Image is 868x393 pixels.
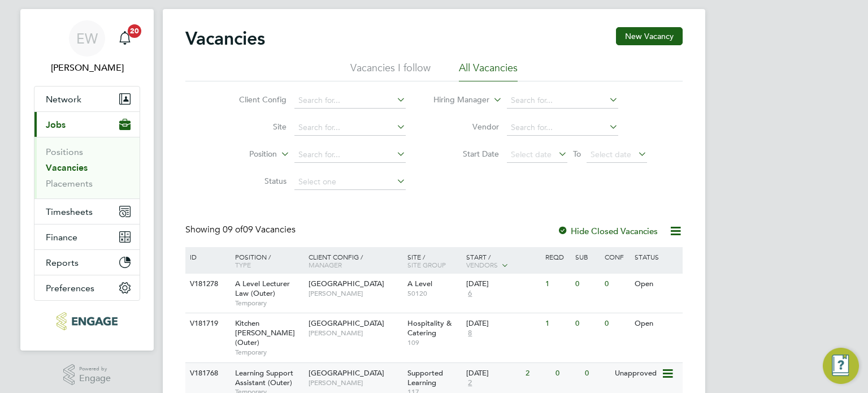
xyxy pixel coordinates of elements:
span: 109 [407,338,461,347]
span: 20 [128,24,141,38]
label: Start Date [434,149,499,159]
div: V181278 [187,274,227,295]
span: [PERSON_NAME] [309,378,402,387]
span: Timesheets [46,206,93,217]
span: 6 [466,289,474,299]
input: Search for... [294,93,406,109]
div: [DATE] [466,369,520,378]
div: Reqd [542,247,572,266]
div: Status [632,247,681,266]
span: EW [76,31,98,46]
span: 09 Vacancies [223,224,296,235]
span: [PERSON_NAME] [309,289,402,298]
span: Temporary [235,348,303,357]
div: 0 [582,363,611,384]
label: Position [212,149,277,160]
button: Reports [34,250,140,275]
div: Open [632,313,681,334]
input: Search for... [294,120,406,136]
div: 0 [553,363,582,384]
a: Go to home page [34,312,140,330]
button: Network [34,87,140,111]
span: Supported Learning [407,368,443,387]
h2: Vacancies [185,27,265,50]
div: Start / [463,247,542,275]
div: [DATE] [466,319,540,329]
a: Powered byEngage [63,364,111,386]
div: 1 [542,274,572,295]
input: Search for... [507,120,618,136]
a: Vacancies [46,162,88,173]
span: Engage [79,374,111,383]
label: Site [222,122,287,132]
div: 0 [572,274,602,295]
button: New Vacancy [616,27,683,45]
input: Search for... [507,93,618,109]
div: Site / [405,247,464,274]
div: Conf [602,247,631,266]
div: Position / [227,247,306,274]
label: Hide Closed Vacancies [557,226,658,236]
span: 8 [466,329,474,338]
div: Open [632,274,681,295]
span: Hospitality & Catering [407,318,452,338]
span: Select date [591,149,631,159]
span: Finance [46,232,77,243]
span: Learning Support Assistant (Outer) [235,368,293,387]
span: [GEOGRAPHIC_DATA] [309,279,384,288]
span: 50120 [407,289,461,298]
span: Vendors [466,260,498,269]
span: [GEOGRAPHIC_DATA] [309,368,384,378]
span: Network [46,94,81,105]
div: 1 [542,313,572,334]
div: Client Config / [306,247,405,274]
input: Search for... [294,147,406,163]
a: EW[PERSON_NAME] [34,20,140,75]
span: Temporary [235,299,303,308]
button: Engage Resource Center [823,348,859,384]
span: Select date [511,149,552,159]
div: 0 [602,313,631,334]
label: Vendor [434,122,499,132]
span: 2 [466,378,474,388]
label: Client Config [222,94,287,105]
div: 0 [572,313,602,334]
span: Type [235,260,251,269]
span: Reports [46,257,79,268]
a: 20 [114,20,136,57]
li: All Vacancies [459,61,518,81]
button: Preferences [34,275,140,300]
span: Jobs [46,119,66,130]
img: blackstonerecruitment-logo-retina.png [57,312,117,330]
div: Sub [572,247,602,266]
span: A Level [407,279,432,288]
div: [DATE] [466,279,540,289]
span: To [570,146,584,161]
span: A Level Lecturer Law (Outer) [235,279,290,298]
span: [PERSON_NAME] [309,329,402,338]
div: Unapproved [612,363,661,384]
nav: Main navigation [20,9,154,351]
div: 2 [523,363,552,384]
div: V181719 [187,313,227,334]
div: V181768 [187,363,227,384]
span: Powered by [79,364,111,374]
span: Ella Wratten [34,61,140,75]
button: Finance [34,224,140,249]
span: Site Group [407,260,446,269]
button: Timesheets [34,199,140,224]
div: ID [187,247,227,266]
div: Jobs [34,137,140,198]
li: Vacancies I follow [350,61,431,81]
span: [GEOGRAPHIC_DATA] [309,318,384,328]
a: Positions [46,146,83,157]
button: Jobs [34,112,140,137]
label: Status [222,176,287,186]
span: Kitchen [PERSON_NAME] (Outer) [235,318,295,347]
span: Manager [309,260,342,269]
div: Showing [185,224,298,236]
div: 0 [602,274,631,295]
label: Hiring Manager [424,94,489,106]
span: Preferences [46,283,94,293]
span: 09 of [223,224,243,235]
